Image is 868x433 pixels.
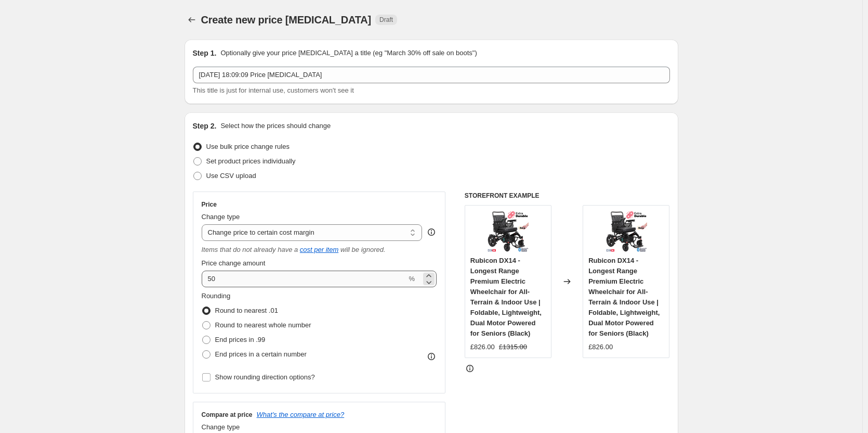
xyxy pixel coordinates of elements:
a: cost per item [300,246,338,253]
span: Use CSV upload [206,172,256,180]
span: Show rounding direction options? [215,373,315,381]
h3: Compare at price [202,411,253,419]
span: End prices in a certain number [215,350,307,358]
span: Change type [202,423,240,431]
i: Items that do not already have a [202,246,298,253]
h6: STOREFRONT EXAMPLE [465,192,670,200]
span: Set product prices individually [206,157,296,165]
i: will be ignored. [340,246,386,253]
span: Rounding [202,292,231,300]
p: Select how the prices should change [220,121,331,131]
span: Use bulk price change rules [206,143,290,150]
span: Round to nearest whole number [215,321,311,329]
p: Optionally give your price [MEDICAL_DATA] a title (eg "March 30% off sale on boots") [220,48,477,58]
button: Price change jobs [185,12,199,27]
strike: £1315.00 [499,342,527,352]
input: 50 [202,271,407,287]
span: % [409,275,415,283]
div: £826.00 [588,342,613,352]
span: This title is just for internal use, customers won't see it [193,86,354,94]
h3: Price [202,200,217,209]
div: help [426,227,437,237]
input: 30% off holiday sale [193,67,670,83]
span: Draft [379,16,393,24]
h2: Step 1. [193,48,217,58]
span: Rubicon DX14 - Longest Range Premium Electric Wheelchair for All-Terrain & Indoor Use | Foldable,... [470,257,542,337]
img: 3_80x.png [487,211,529,252]
span: End prices in .99 [215,336,266,343]
span: Change type [202,213,240,221]
div: £826.00 [470,342,495,352]
button: What's the compare at price? [257,411,345,418]
img: 3_80x.png [606,211,647,252]
span: Round to nearest .01 [215,307,278,314]
span: Rubicon DX14 - Longest Range Premium Electric Wheelchair for All-Terrain & Indoor Use | Foldable,... [588,257,660,337]
h2: Step 2. [193,121,217,131]
span: Price change amount [202,259,266,267]
span: Create new price [MEDICAL_DATA] [201,14,372,26]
